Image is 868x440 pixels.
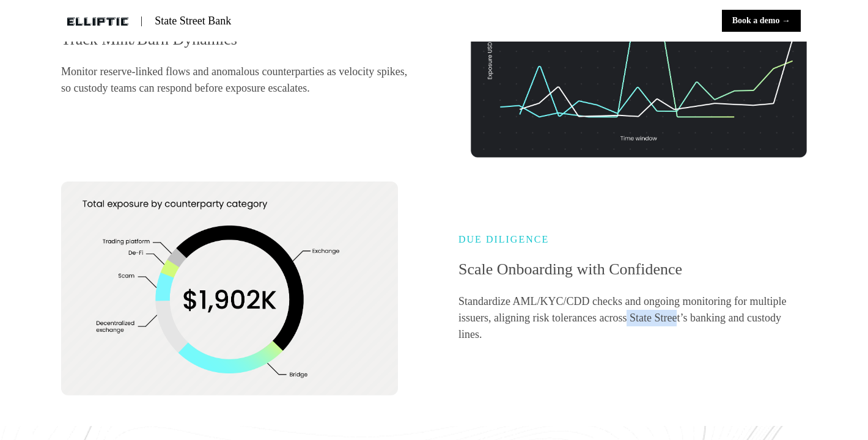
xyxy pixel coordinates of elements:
p: Standardize AML/KYC/CDD checks and ongoing monitoring for multiple issuers, aligning risk toleran... [458,293,807,343]
p: State Street Bank [155,13,231,29]
p: | [141,13,142,28]
button: Book a demo → [722,10,801,32]
h6: DUE DILIGENCE [458,234,807,245]
p: Monitor reserve-linked flows and anomalous counterparties as velocity spikes, so custody teams ca... [61,64,410,97]
p: Scale Onboarding with Confidence [458,257,807,281]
